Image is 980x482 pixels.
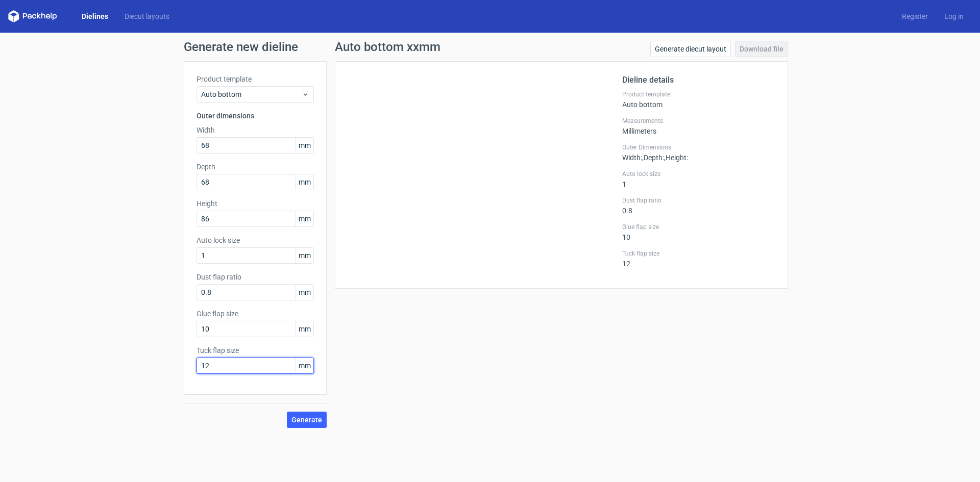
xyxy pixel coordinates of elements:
[622,249,775,258] label: Tuck flap size
[197,162,314,172] label: Depth
[197,345,314,356] label: Tuck flap size
[116,11,178,21] a: Diecut layouts
[296,211,313,226] span: mm
[936,11,972,21] a: Log in
[664,154,688,162] span: , Height :
[622,143,775,151] label: Outer Dimensions
[291,416,322,423] span: Generate
[296,285,313,300] span: mm
[622,90,775,109] div: Auto bottom
[197,309,314,319] label: Glue flap size
[296,358,313,373] span: mm
[296,248,313,263] span: mm
[197,74,314,84] label: Product template
[642,154,664,162] span: , Depth :
[622,196,775,205] label: Dust flap ratio
[197,235,314,245] label: Auto lock size
[296,174,313,190] span: mm
[622,223,775,241] div: 10
[622,117,775,125] label: Measurements
[622,170,775,178] label: Auto lock size
[622,170,775,188] div: 1
[296,138,313,153] span: mm
[622,154,642,162] span: Width :
[201,89,302,99] span: Auto bottom
[622,196,775,215] div: 0.8
[296,321,313,337] span: mm
[622,249,775,268] div: 12
[197,198,314,209] label: Height
[650,41,731,57] a: Generate diecut layout
[622,90,775,98] label: Product template
[894,11,936,21] a: Register
[622,117,775,135] div: Millimeters
[287,412,327,428] button: Generate
[73,11,116,21] a: Dielines
[197,111,314,121] h3: Outer dimensions
[197,125,314,135] label: Width
[622,223,775,231] label: Glue flap size
[622,74,775,86] h2: Dieline details
[197,272,314,282] label: Dust flap ratio
[184,41,796,53] h1: Generate new dieline
[335,41,440,53] h1: Auto bottom xxmm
